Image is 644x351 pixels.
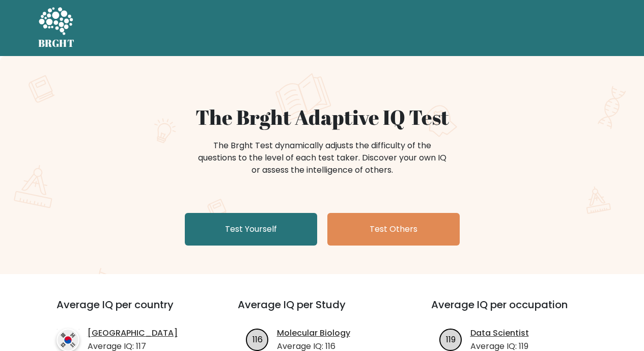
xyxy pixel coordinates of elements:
a: BRGHT [38,4,75,52]
h3: Average IQ per country [57,299,201,323]
a: Molecular Biology [277,327,350,339]
h3: Average IQ per occupation [431,299,600,323]
a: Test Yourself [185,213,317,246]
div: The Brght Test dynamically adjusts the difficulty of the questions to the level of each test take... [195,140,450,176]
a: [GEOGRAPHIC_DATA] [88,327,178,339]
text: 119 [446,333,456,345]
a: Data Scientist [470,327,529,339]
text: 116 [252,333,262,345]
h5: BRGHT [38,37,75,49]
h1: The Brght Adaptive IQ Test [74,105,571,129]
h3: Average IQ per Study [238,299,407,323]
a: Test Others [327,213,460,246]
